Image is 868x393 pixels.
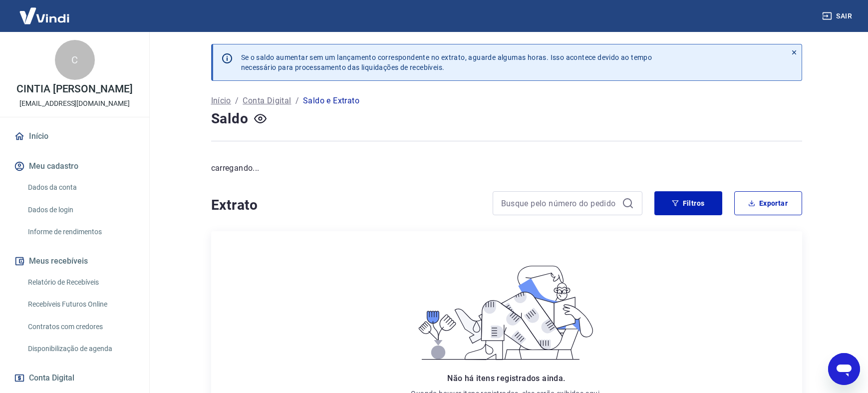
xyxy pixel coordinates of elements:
a: Conta Digital [243,95,291,107]
a: Dados de login [24,200,137,220]
h4: Saldo [211,109,249,129]
p: / [295,95,299,107]
a: Início [12,125,137,147]
h4: Extrato [211,195,481,215]
a: Contratos com credores [24,317,137,337]
p: / [235,95,239,107]
p: Saldo e Extrato [303,95,359,107]
p: Se o saldo aumentar sem um lançamento correspondente no extrato, aguarde algumas horas. Isso acon... [241,52,652,72]
a: Recebíveis Futuros Online [24,294,137,315]
input: Busque pelo número do pedido [501,196,618,211]
img: Vindi [12,0,77,31]
a: Informe de rendimentos [24,222,137,242]
button: Filtros [654,191,722,215]
p: CINTIA [PERSON_NAME] [16,84,133,94]
button: Meus recebíveis [12,250,137,272]
a: Início [211,95,231,107]
button: Exportar [734,191,802,215]
p: [EMAIL_ADDRESS][DOMAIN_NAME] [19,98,130,109]
a: Disponibilização de agenda [24,339,137,359]
div: C [55,40,95,80]
button: Sair [820,7,856,25]
a: Dados da conta [24,177,137,198]
p: carregando... [211,162,802,174]
iframe: Botão para abrir a janela de mensagens [828,353,860,385]
a: Relatório de Recebíveis [24,272,137,293]
button: Meu cadastro [12,155,137,177]
button: Conta Digital [12,367,137,389]
span: Não há itens registrados ainda. [447,374,565,383]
